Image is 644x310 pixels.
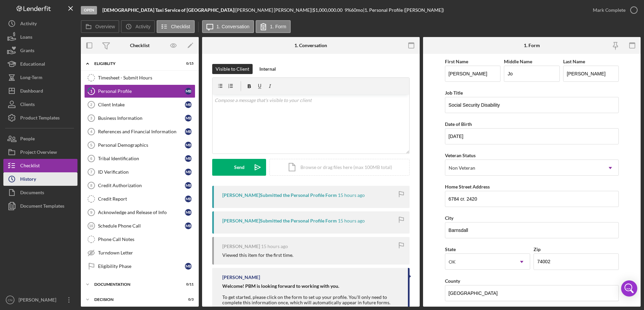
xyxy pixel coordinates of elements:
[20,17,37,32] div: Activity
[81,20,119,33] button: Overview
[3,71,77,84] button: Long-Term
[84,98,195,111] a: 2Client IntakeMB
[445,121,472,127] label: Date of Birth
[3,111,77,125] button: Product Templates
[157,20,195,33] button: Checklist
[84,84,195,98] a: 1Personal ProfileMB
[185,196,192,202] div: M B
[102,7,235,13] div: |
[98,210,185,215] div: Acknowledge and Release of Info
[345,7,351,13] div: 9 %
[338,193,365,198] time: 2025-08-18 21:37
[182,298,194,302] div: 0 / 3
[98,75,195,80] div: Timesheet - Submit Hours
[94,282,177,286] div: Documentation
[98,129,185,134] div: References and Financial Information
[202,20,254,33] button: 1. Conversation
[185,142,192,148] div: M B
[20,186,44,201] div: Documents
[20,111,60,126] div: Product Templates
[90,103,92,107] tspan: 2
[449,259,456,265] div: OK
[98,250,195,255] div: Turndown Letter
[3,172,77,186] button: History
[135,24,150,29] label: Activity
[89,224,93,228] tspan: 10
[3,293,77,307] button: CN[PERSON_NAME]
[20,172,36,187] div: History
[90,89,92,93] tspan: 1
[20,30,32,45] div: Loans
[586,3,641,17] button: Mark Complete
[256,20,291,33] button: 1. Form
[3,84,77,98] button: Dashboard
[90,210,92,214] tspan: 9
[256,64,279,74] button: Internal
[185,263,192,270] div: M B
[185,222,192,229] div: M B
[84,260,195,273] a: Eligibility PhaseMB
[3,132,77,145] button: People
[84,111,195,125] a: 3Business InformationMB
[593,3,625,17] div: Mark Complete
[3,98,77,111] button: Clients
[524,43,540,48] div: 1. Form
[8,298,12,302] text: CN
[84,125,195,138] a: 4References and Financial InformationMB
[3,199,77,213] a: Document Templates
[98,223,185,229] div: Schedule Phone Call
[259,64,276,74] div: Internal
[294,43,327,48] div: 1. Conversation
[121,20,155,33] button: Activity
[84,165,195,179] a: 7ID VerificationMB
[185,128,192,135] div: M B
[90,170,92,174] tspan: 7
[445,90,463,96] label: Job Title
[81,6,97,14] div: Open
[90,157,92,161] tspan: 6
[3,44,77,57] button: Grants
[20,199,64,214] div: Document Templates
[171,24,190,29] label: Checklist
[3,17,77,30] a: Activity
[98,89,185,94] div: Personal Profile
[270,24,286,29] label: 1. Form
[98,115,185,121] div: Business Information
[185,155,192,162] div: M B
[185,115,192,122] div: M B
[534,246,541,252] label: Zip
[130,43,150,48] div: Checklist
[185,88,192,95] div: M B
[90,116,92,120] tspan: 3
[185,169,192,175] div: M B
[84,71,195,84] a: Timesheet - Submit Hours
[20,159,40,174] div: Checklist
[212,64,253,74] button: Visible to Client
[3,186,77,199] button: Documents
[3,30,77,44] button: Loans
[216,64,249,74] div: Visible to Client
[84,219,195,233] a: 10Schedule Phone CallMB
[20,98,35,113] div: Clients
[3,159,77,172] button: Checklist
[98,237,195,242] div: Phone Call Notes
[20,71,42,86] div: Long-Term
[95,24,115,29] label: Overview
[185,101,192,108] div: M B
[20,132,35,147] div: People
[90,130,93,134] tspan: 4
[94,298,177,302] div: Decision
[20,44,34,59] div: Grants
[222,283,339,289] strong: Welcome! PBM is looking forward to working with you.
[84,152,195,165] a: 6Tribal IdentificationMB
[185,182,192,189] div: M B
[313,7,345,13] div: $1,000,000.00
[445,278,460,284] label: County
[338,218,365,223] time: 2025-08-18 21:34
